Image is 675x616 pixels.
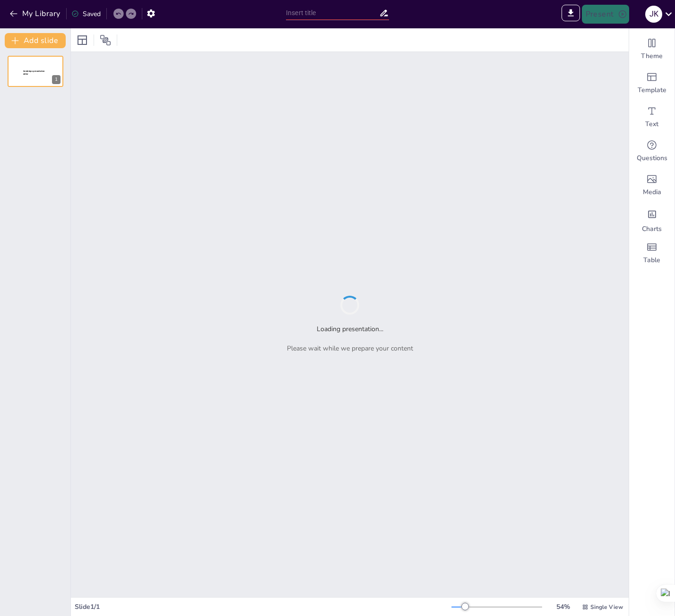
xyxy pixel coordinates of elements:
div: Saved [71,9,101,19]
span: Table [643,256,660,265]
span: Theme [641,51,663,61]
span: Export to PowerPoint [562,5,580,24]
div: Slide 1 / 1 [75,602,451,612]
div: Get real-time input from your audience [629,134,675,168]
button: Add slide [5,33,66,48]
div: Layout [75,33,90,48]
div: j k [645,6,662,23]
span: Text [645,120,658,129]
div: Add text boxes [629,100,675,134]
div: Add ready made slides [629,66,675,100]
div: 1 [8,56,63,87]
input: Insert title [286,6,379,20]
span: Single View [590,603,623,611]
div: Change the overall theme [629,32,675,66]
div: Add charts and graphs [629,202,675,236]
span: Media [643,188,661,197]
button: My Library [7,6,64,21]
div: 1 [52,75,61,84]
h2: Loading presentation... [317,324,383,334]
div: 54 % [552,602,574,612]
div: Add a table [629,236,675,270]
span: Questions [637,154,667,163]
span: Sendsteps presentation editor [23,70,45,75]
button: j k [645,5,662,24]
div: Add images, graphics, shapes or video [629,168,675,202]
span: Charts [642,224,662,234]
button: Present [582,5,629,24]
span: Template [638,86,666,95]
span: Position [100,34,111,46]
p: Please wait while we prepare your content [287,343,413,353]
